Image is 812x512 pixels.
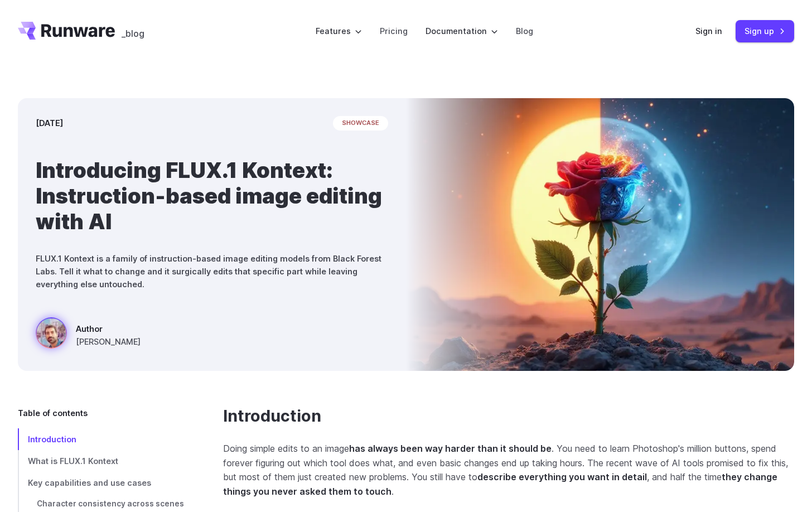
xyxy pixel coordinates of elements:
[76,322,141,335] span: Author
[477,471,647,482] strong: describe everything you want in detail
[28,478,151,487] span: Key capabilities and use cases
[426,25,498,37] label: Documentation
[36,117,63,129] time: [DATE]
[349,443,552,454] strong: has always been way harder than it should be
[36,317,141,353] a: Surreal rose in a desert landscape, split between day and night with the sun and moon aligned beh...
[28,456,118,466] span: What is FLUX.1 Kontext
[380,25,408,37] a: Pricing
[18,428,187,450] a: Introduction
[122,29,144,38] span: _blog
[18,472,187,494] a: Key capabilities and use cases
[18,22,115,40] a: Go to /
[223,442,794,499] p: Doing simple edits to an image . You need to learn Photoshop's million buttons, spend forever fig...
[36,157,388,234] h1: Introducing FLUX.1 Kontext: Instruction-based image editing with AI
[333,116,388,131] span: showcase
[36,252,388,291] p: FLUX.1 Kontext is a family of instruction-based image editing models from Black Forest Labs. Tell...
[28,434,76,444] span: Introduction
[406,98,794,371] img: Surreal rose in a desert landscape, split between day and night with the sun and moon aligned beh...
[223,407,321,426] a: Introduction
[316,25,362,37] label: Features
[516,25,533,37] a: Blog
[76,335,141,348] span: [PERSON_NAME]
[122,22,144,40] a: _blog
[18,407,88,419] span: Table of contents
[37,499,184,508] span: Character consistency across scenes
[695,25,722,37] a: Sign in
[18,450,187,472] a: What is FLUX.1 Kontext
[736,20,794,42] a: Sign up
